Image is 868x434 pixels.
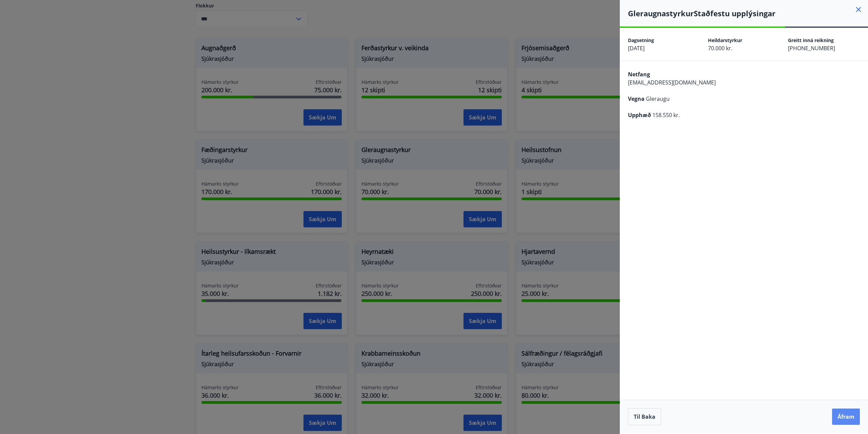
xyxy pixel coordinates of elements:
button: Til baka [628,408,661,425]
span: Dagsetning [628,37,654,43]
span: Upphæð [628,111,651,119]
h4: Gleraugnastyrkur Staðfestu upplýsingar [628,8,868,18]
span: [PHONE_NUMBER] [788,44,835,52]
span: Heildarstyrkur [708,37,742,43]
span: [EMAIL_ADDRESS][DOMAIN_NAME] [628,79,716,86]
span: Netfang [628,71,650,78]
span: Gleraugu [646,95,670,102]
span: [DATE] [628,44,645,52]
span: Greitt inná reikning [788,37,834,43]
button: Áfram [832,409,860,425]
span: 70.000 kr. [708,44,732,52]
span: Vegna [628,95,645,102]
span: 158.550 kr. [652,111,680,119]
